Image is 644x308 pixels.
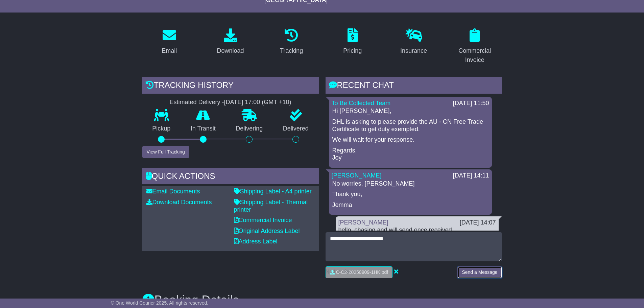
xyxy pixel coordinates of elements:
[338,219,388,226] a: [PERSON_NAME]
[142,99,319,106] div: Estimated Delivery -
[157,26,181,58] a: Email
[146,188,200,195] a: Email Documents
[212,26,248,58] a: Download
[280,46,303,55] div: Tracking
[457,266,502,278] button: Send a Message
[332,100,391,106] a: To Be Collected Team
[448,26,502,67] a: Commercial Invoice
[142,168,319,186] div: Quick Actions
[453,172,489,180] div: [DATE] 14:11
[234,199,308,213] a: Shipping Label - Thermal printer
[332,147,488,162] p: Regards, Joy
[224,99,291,106] div: [DATE] 17:00 (GMT +10)
[339,26,366,58] a: Pricing
[273,125,319,133] p: Delivered
[181,125,226,133] p: In Transit
[234,217,292,223] a: Commercial Invoice
[343,46,362,55] div: Pricing
[332,172,382,179] a: [PERSON_NAME]
[142,146,189,158] button: View Full Tracking
[453,100,489,107] div: [DATE] 11:50
[146,199,212,206] a: Download Documents
[111,300,209,306] span: © One World Courier 2025. All rights reserved.
[217,46,244,55] div: Download
[332,180,488,188] p: No worries, [PERSON_NAME]
[400,46,427,55] div: Insurance
[460,219,496,227] div: [DATE] 14:07
[162,46,177,55] div: Email
[332,191,488,198] p: Thank you,
[234,238,278,245] a: Address Label
[142,125,181,133] p: Pickup
[338,227,496,234] div: hello, chasing and will send once received
[142,77,319,95] div: Tracking history
[276,26,307,58] a: Tracking
[142,293,502,307] h3: Booking Details
[234,188,312,195] a: Shipping Label - A4 printer
[452,46,498,65] div: Commercial Invoice
[396,26,431,58] a: Insurance
[332,136,488,144] p: We will wait for your response.
[226,125,273,133] p: Delivering
[326,77,502,95] div: RECENT CHAT
[332,118,488,133] p: DHL is asking to please provide the AU - CN Free Trade Certificate to get duty exempted.
[234,228,300,234] a: Original Address Label
[332,202,488,209] p: Jemma
[332,108,488,115] p: Hi [PERSON_NAME],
